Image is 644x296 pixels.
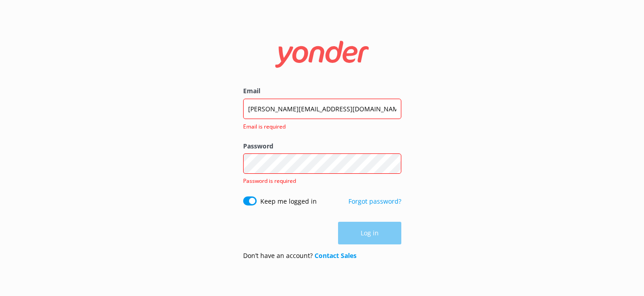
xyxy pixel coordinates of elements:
[243,86,401,96] label: Email
[243,99,401,119] input: user@emailaddress.com
[383,155,401,173] button: Show password
[243,122,396,131] span: Email is required
[260,196,317,206] label: Keep me logged in
[348,197,401,205] a: Forgot password?
[315,251,357,260] a: Contact Sales
[243,141,401,151] label: Password
[243,177,296,185] span: Password is required
[243,251,357,261] p: Don’t have an account?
